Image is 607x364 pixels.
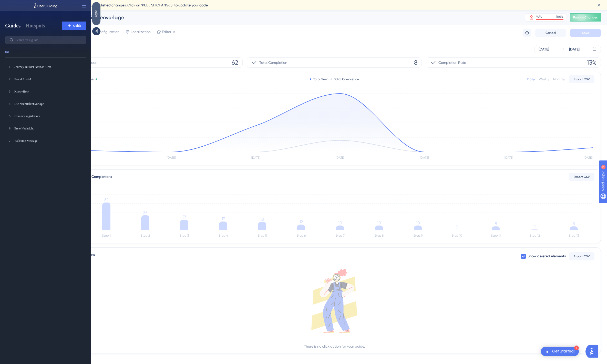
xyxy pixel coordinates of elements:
[73,24,81,28] span: Guide
[413,234,423,237] tspan: Step 9
[222,216,225,221] tspan: 19
[495,221,497,226] tspan: 8
[102,234,111,237] tspan: Step 1
[541,347,579,356] div: Open Get Started! checklist, remaining modules: 1
[5,48,12,56] button: Filter
[7,77,12,82] div: 2
[552,349,575,354] div: Get Started!
[539,46,549,52] div: [DATE]
[104,197,108,202] tspan: 62
[5,50,12,54] span: Filter
[304,343,365,349] div: There is no click action for your guide.
[535,29,566,37] button: Cancel
[451,234,462,237] tspan: Step 10
[573,15,598,19] span: Publish Changes
[574,346,579,350] div: 1
[143,210,147,215] tspan: 33
[570,29,601,37] button: Save
[582,31,589,35] span: Save
[310,77,328,81] div: Total Seen
[336,156,344,159] tspan: [DATE]
[438,59,466,66] span: Completion Rate
[569,252,594,260] button: Export CSV
[296,234,306,237] tspan: Step 6
[416,220,420,225] tspan: 10
[574,77,590,81] span: Export CSV
[167,156,176,159] tspan: [DATE]
[75,2,208,8] span: You have unpublished changes. Click on ‘PUBLISH CHANGES’ to update your code.
[14,77,85,81] div: Postal Alert-1
[219,234,228,237] tspan: Step 4
[574,254,590,258] span: Export CSV
[5,22,20,29] button: Guides
[14,126,85,130] div: Erste Nachricht
[260,217,264,222] tspan: 18
[546,31,556,35] span: Cancel
[131,29,151,35] span: Localization
[530,234,540,237] tspan: Step 12
[251,156,260,159] tspan: [DATE]
[569,234,579,237] tspan: Step 13
[26,22,45,29] button: Hotspots
[62,22,86,30] button: Guide
[491,234,501,237] tspan: Step 11
[414,58,417,67] span: 8
[573,221,575,226] tspan: 8
[14,65,85,69] div: Journey Builder Navbar Alert
[14,139,85,143] div: Welcome Message
[420,156,429,159] tspan: [DATE]
[7,114,12,119] div: 5
[7,64,12,69] div: 1
[68,14,512,21] div: Die Nachrichtenvorlage
[14,102,85,106] div: Die Nachrichtenvorlage
[300,219,303,224] tspan: 12
[569,75,594,83] button: Export CSV
[74,174,112,180] div: Total Step Completions
[569,173,594,181] button: Export CSV
[7,126,12,131] div: 6
[536,15,542,19] div: MAU
[7,89,12,94] div: 3
[553,77,565,81] div: Monthly
[377,220,381,225] tspan: 10
[180,234,189,237] tspan: Step 3
[7,101,12,106] div: 4
[14,114,85,118] div: Nummer registrieren
[374,234,384,237] tspan: Step 8
[7,138,12,143] div: 7
[338,220,342,225] tspan: 10
[12,1,32,7] span: Need Help?
[534,224,536,229] tspan: 1
[335,234,345,237] tspan: Step 7
[456,225,458,229] tspan: 0
[258,234,267,237] tspan: Step 5
[14,89,85,94] div: Know-How
[539,77,549,81] div: Weekly
[570,13,601,22] button: Publish Changes
[585,344,601,359] iframe: UserGuiding AI Assistant Launcher
[141,234,150,237] tspan: Step 2
[36,3,37,7] div: 3
[574,175,590,179] span: Export CSV
[505,156,513,159] tspan: [DATE]
[527,77,535,81] div: Daily
[584,156,592,159] tspan: [DATE]
[556,15,563,19] div: 100 %
[587,58,596,67] span: 13%
[259,59,287,66] span: Total Completion
[182,215,186,219] tspan: 23
[331,77,359,81] div: Total Completion
[569,46,580,52] div: [DATE]
[232,58,238,67] span: 62
[544,348,550,355] img: launcher-image-alternative-text
[97,29,119,35] span: Configuration
[16,38,82,42] input: Search for a guide
[528,253,566,259] span: Show deleted elements
[162,29,171,35] span: Editor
